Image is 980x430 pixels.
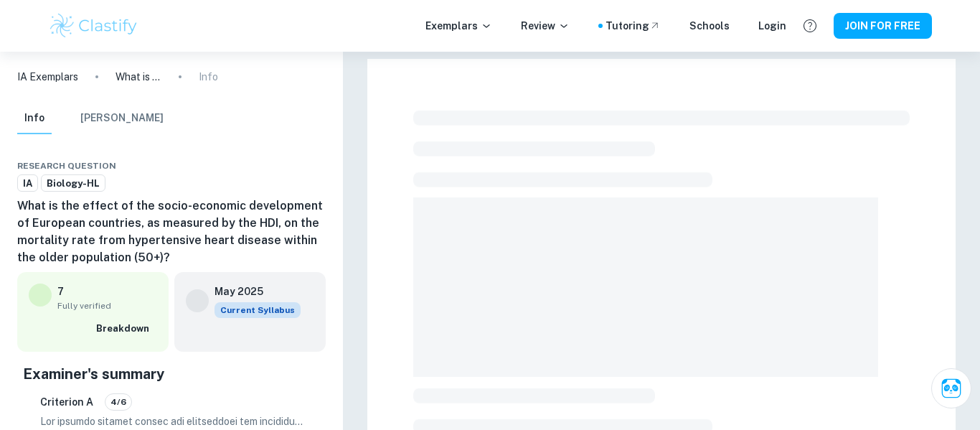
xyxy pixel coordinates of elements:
span: IA [18,177,37,191]
h6: What is the effect of the socio-economic development of European countries, as measured by the HD... [17,197,326,266]
button: Ask Clai [931,368,971,408]
span: Biology-HL [42,177,105,191]
button: Info [17,103,52,134]
span: Research question [17,159,116,172]
a: Tutoring [606,18,661,34]
button: Help and Feedback [798,14,822,38]
span: 4/6 [105,396,131,408]
p: Info [199,69,218,85]
p: 7 [57,284,64,299]
div: This exemplar is based on the current syllabus. Feel free to refer to it for inspiration/ideas wh... [215,302,301,318]
h6: May 2025 [215,284,289,299]
button: JOIN FOR FREE [834,13,932,39]
p: Review [521,18,570,34]
p: What is the effect of the socio-economic development of European countries, as measured by the HD... [116,69,161,85]
a: Biology-HL [41,174,105,192]
a: Login [758,18,786,34]
h5: Examiner's summary [23,363,320,385]
button: Breakdown [93,318,157,340]
img: Clastify logo [48,11,139,40]
div: Report issue [314,157,326,174]
a: IA [17,174,38,192]
span: Current Syllabus [215,302,301,318]
div: Download [286,157,297,174]
span: Fully verified [57,299,157,312]
div: Share [271,157,283,174]
p: Exemplars [425,18,492,34]
p: Lor ipsumdo sitamet consec adi elitseddoei tem incididun utlaboree do mag aliquaen adminimv, quis... [40,413,303,429]
div: Bookmark [300,157,311,174]
a: IA Exemplars [17,69,78,85]
a: Schools [689,18,730,34]
button: [PERSON_NAME] [80,103,164,134]
h6: Criterion A [40,394,93,410]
